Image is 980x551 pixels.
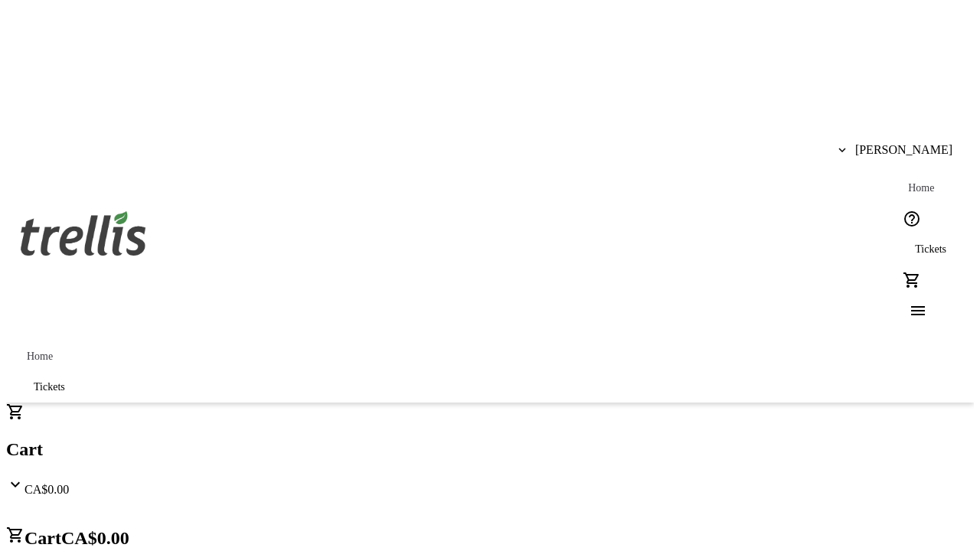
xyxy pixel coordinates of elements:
[855,143,952,157] span: [PERSON_NAME]
[897,295,927,326] button: Menu
[6,439,974,460] h2: Cart
[15,341,64,372] a: Home
[61,528,129,548] span: CA$0.00
[15,194,152,271] img: Orient E2E Organization xfrPSR9tXg's Logo
[897,234,965,265] a: Tickets
[897,204,927,234] button: Help
[34,381,65,393] span: Tickets
[915,243,946,256] span: Tickets
[897,265,927,295] button: Cart
[908,182,934,194] span: Home
[15,372,83,403] a: Tickets
[6,526,974,549] h2: Cart
[27,350,53,363] span: Home
[24,483,69,496] span: CA$0.00
[897,173,946,204] a: Home
[826,135,965,165] button: [PERSON_NAME]
[6,403,974,497] div: CartCA$0.00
